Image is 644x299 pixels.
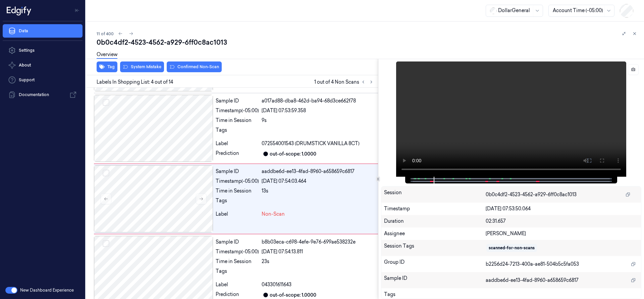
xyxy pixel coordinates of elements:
div: scanned-for-non-scans [489,245,535,251]
a: Overview [97,51,117,59]
a: Settings [3,44,83,57]
button: Toggle Navigation [72,5,83,16]
a: Support [3,73,83,87]
a: Documentation [3,88,83,101]
span: 11 of 400 [97,31,114,37]
a: Data [3,24,83,38]
div: 0b0c4df2-4523-4562-a929-6ff0c8ac1013 [97,38,639,47]
button: About [3,58,83,72]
